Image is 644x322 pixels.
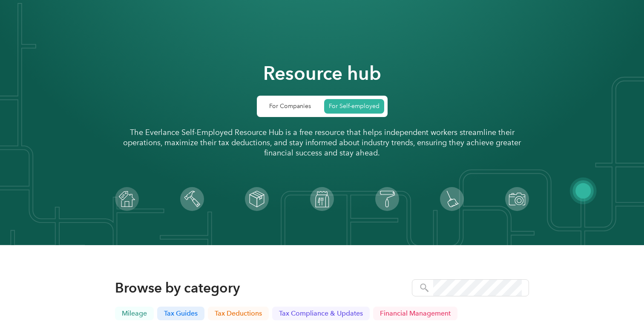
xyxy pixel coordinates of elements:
[373,307,457,320] a: Financial management
[157,307,204,320] a: Tax guides
[115,127,529,158] p: The Everlance Self-Employed Resource Hub is a free resource that helps independent workers stream...
[324,99,384,114] a: For Self-employed
[380,310,451,317] p: Financial management
[272,307,370,320] a: Tax compliance & updates
[279,310,363,317] p: Tax compliance & updates
[115,279,240,296] h2: Browse by category
[115,307,154,320] a: Mileage
[412,279,529,296] form: query
[215,310,262,317] p: Tax deductions
[260,99,320,114] a: For Companies
[164,310,198,317] p: Tax guides
[122,310,147,317] p: Mileage
[208,307,269,320] a: Tax deductions
[263,61,381,85] h1: Resource hub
